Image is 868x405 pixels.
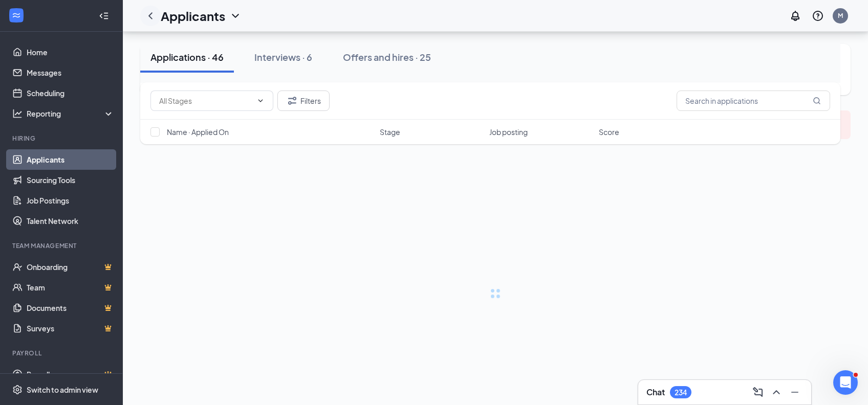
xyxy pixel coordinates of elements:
svg: Filter [286,95,298,107]
div: Interviews · 6 [254,51,312,63]
input: All Stages [159,95,252,106]
svg: ChevronUp [770,386,783,398]
div: Applications · 46 [150,51,224,63]
div: Offers and hires · 25 [343,51,431,63]
span: Stage [380,127,400,137]
svg: QuestionInfo [812,10,824,22]
button: ComposeMessage [750,384,766,400]
button: ChevronUp [768,384,785,400]
svg: ChevronLeft [144,10,157,22]
div: Hiring [12,134,112,143]
a: TeamCrown [27,277,114,298]
span: Score [599,127,619,137]
button: Minimize [787,384,803,400]
a: Messages [27,62,114,83]
svg: Analysis [12,108,23,119]
div: 234 [675,388,687,397]
svg: Collapse [99,11,109,21]
svg: ChevronDown [229,10,242,22]
span: Name · Applied On [167,127,229,137]
h1: Applicants [161,7,225,25]
svg: Minimize [789,386,801,398]
h3: Chat [646,387,665,398]
iframe: Intercom live chat [833,370,858,395]
svg: MagnifyingGlass [813,97,821,105]
a: Home [27,42,114,62]
input: Search in applications [677,91,830,111]
a: Scheduling [27,83,114,103]
svg: ChevronDown [256,97,265,105]
svg: Settings [12,385,23,395]
svg: Notifications [789,10,801,22]
div: M [838,11,843,20]
a: SurveysCrown [27,318,114,339]
a: PayrollCrown [27,364,114,385]
div: Switch to admin view [27,385,98,395]
span: Job posting [489,127,528,137]
div: Reporting [27,108,115,119]
a: Sourcing Tools [27,170,114,190]
a: OnboardingCrown [27,257,114,277]
div: Payroll [12,349,112,357]
svg: WorkstreamLogo [11,10,21,20]
a: Talent Network [27,211,114,231]
div: Team Management [12,241,112,250]
a: Job Postings [27,190,114,211]
svg: ComposeMessage [752,386,764,398]
a: DocumentsCrown [27,298,114,318]
a: Applicants [27,149,114,170]
button: Filter Filters [277,91,330,111]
